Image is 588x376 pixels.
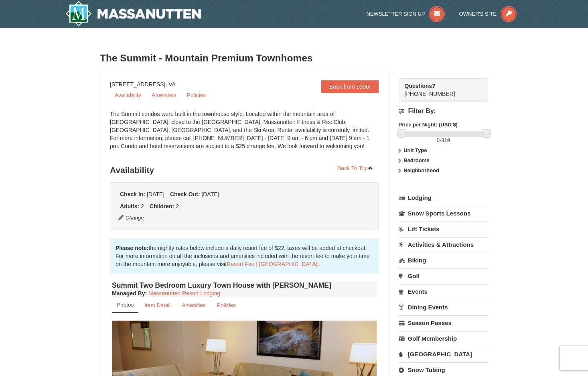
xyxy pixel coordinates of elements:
[110,110,379,158] div: The Summit condos were built in the townhouse style. Located within the mountain area of [GEOGRAP...
[403,157,429,163] strong: Bedrooms
[112,281,377,289] h4: Summit Two Bedroom Luxury Town House with [PERSON_NAME]
[399,315,488,330] a: Season Passes
[116,245,148,251] strong: Please note:
[227,261,317,267] a: Resort Fee | [GEOGRAPHIC_DATA]
[170,191,200,197] strong: Check Out:
[147,89,181,101] a: Amenities
[399,122,458,128] strong: Price per Night: (USD $)
[182,89,211,101] a: Policies
[176,203,179,209] span: 2
[321,80,379,93] a: Book from $306!
[437,137,440,143] span: 0
[399,237,488,252] a: Activities & Attractions
[367,11,425,17] span: Newsletter Sign Up
[150,203,174,209] strong: Children:
[144,302,170,308] small: Item Detail
[176,297,211,313] a: Amenities
[459,11,517,17] a: Owner's Site
[399,300,488,315] a: Dining Events
[399,108,488,115] h4: Filter By:
[459,11,497,17] span: Owner's Site
[332,162,379,174] a: Back To Top
[367,11,445,17] a: Newsletter Sign Up
[405,83,436,89] strong: Questions?
[120,203,139,209] strong: Adults:
[110,89,146,101] a: Availability
[399,253,488,268] a: Biking
[405,82,474,97] span: [PHONE_NUMBER]
[217,302,236,308] small: Policies
[201,191,219,197] span: [DATE]
[139,297,176,313] a: Item Detail
[65,1,201,26] img: Massanutten Resort Logo
[110,162,379,178] h3: Availability
[399,268,488,283] a: Golf
[212,297,241,313] a: Policies
[117,302,134,308] small: Photos
[147,191,164,197] span: [DATE]
[403,167,439,173] strong: Neighborhood
[141,203,144,209] span: 2
[399,222,488,236] a: Lift Tickets
[182,302,206,308] small: Amenities
[399,191,488,205] a: Lodging
[399,284,488,299] a: Events
[441,137,450,143] span: 319
[112,290,147,297] strong: :
[110,238,379,274] div: the nightly rates below include a daily resort fee of $22, taxes will be added at checkout. For m...
[65,1,201,26] a: Massanutten Resort
[100,50,488,66] h3: The Summit - Mountain Premium Townhomes
[399,136,488,144] label: -
[399,331,488,346] a: Golf Membership
[120,191,145,197] strong: Check In:
[148,290,220,297] a: Massanutten Resort Lodging
[399,347,488,362] a: [GEOGRAPHIC_DATA]
[112,297,138,313] a: Photos
[399,206,488,221] a: Snow Sports Lessons
[118,213,144,222] button: Change
[112,290,145,297] span: Managed By
[403,147,427,153] strong: Unit Type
